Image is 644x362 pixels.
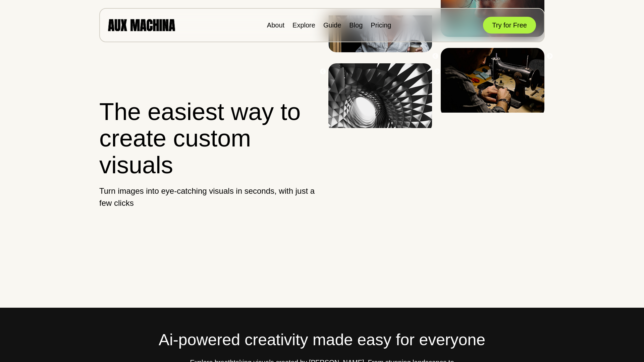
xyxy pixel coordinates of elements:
a: Blog [349,21,363,29]
button: Next [546,53,553,60]
button: Next [434,68,441,75]
h2: Ai-powered creativity made easy for everyone [99,328,545,352]
button: Previous [432,53,439,60]
img: AUX MACHINA [108,19,175,31]
h1: The easiest way to create custom visuals [99,99,316,178]
img: Image [328,63,432,132]
a: Pricing [371,21,391,29]
button: Try for Free [483,17,536,34]
img: Image [441,48,544,117]
a: Guide [323,21,341,29]
a: About [267,21,284,29]
p: Turn images into eye-catching visuals in seconds, with just a few clicks [99,185,316,209]
a: Explore [292,21,315,29]
button: Previous [320,68,326,75]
